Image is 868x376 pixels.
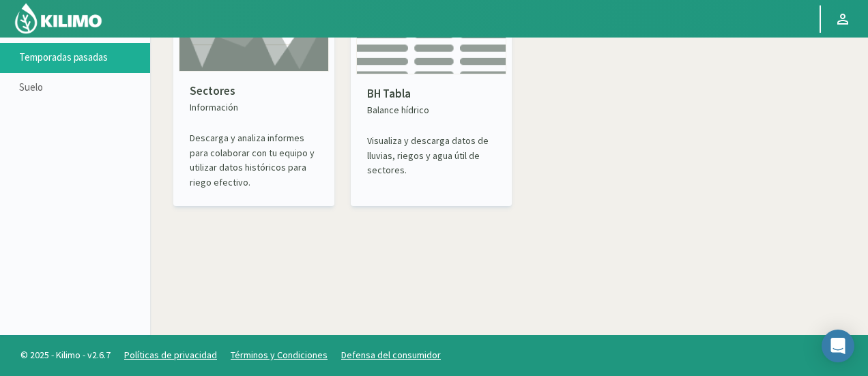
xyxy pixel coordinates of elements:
p: Temporadas pasadas [16,50,146,66]
img: Kilimo [14,2,103,35]
p: BH Tabla [367,85,495,103]
p: Balance hídrico [367,103,495,117]
p: Descarga y analiza informes para colaborar con tu equipo y utilizar datos históricos para riego e... [190,131,318,190]
p: Suelo [16,80,146,96]
p: Sectores [190,83,318,100]
span: © 2025 - Kilimo - v2.6.7 [14,348,117,362]
p: Visualiza y descarga datos de lluvias, riegos y agua útil de sectores. [367,134,495,177]
a: Defensa del consumidor [341,349,441,361]
p: Información [190,100,318,115]
a: Políticas de privacidad [124,349,217,361]
div: Open Intercom Messenger [822,330,854,362]
a: Términos y Condiciones [231,349,328,361]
